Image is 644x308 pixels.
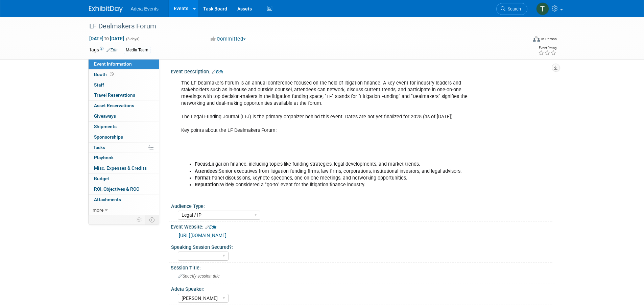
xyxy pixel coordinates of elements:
a: Budget [89,174,159,184]
div: LF Dealmakers Forum [87,20,517,32]
a: Asset Reservations [89,101,159,111]
a: Event Information [89,59,159,69]
span: Giveaways [94,113,116,119]
span: (3 days) [125,37,140,41]
span: [DATE] [DATE] [89,35,124,42]
a: [URL][DOMAIN_NAME] [179,233,226,238]
td: Personalize Event Tab Strip [134,215,145,224]
li: Panel discussions, keynote speeches, one-on-one meetings, and networking opportunities. [195,175,477,182]
span: Shipments [94,124,117,129]
li: Senior executives from litigation funding firms, law firms, corporations, institutional investors... [195,168,477,175]
div: Event Description: [171,67,555,75]
a: more [89,205,159,215]
a: Edit [205,225,216,230]
b: Attendees: [195,168,219,174]
div: Audience Type: [171,201,552,210]
span: Event Information [94,61,132,67]
div: Event Website: [171,222,555,231]
a: Sponsorships [89,132,159,142]
a: Tasks [89,143,159,153]
span: Staff [94,82,104,88]
span: Sponsorships [94,134,123,140]
a: Playbook [89,153,159,163]
a: Edit [212,70,223,74]
img: Format-Inperson.png [533,36,540,42]
span: Adeia Events [131,6,159,11]
a: Giveaways [89,111,159,121]
span: Search [505,6,521,11]
a: Misc. Expenses & Credits [89,163,159,173]
div: In-Person [541,37,557,42]
button: Committed [208,35,248,43]
span: Budget [94,176,109,181]
a: Attachments [89,195,159,205]
div: Session Title: [171,263,555,271]
div: Adeia Speaker: [171,284,552,292]
td: Tags [89,46,118,54]
span: more [93,207,103,213]
div: Speaking Session Secured?: [171,242,552,251]
a: Search [496,3,527,15]
b: Format: [195,175,212,181]
div: The LF Dealmakers Forum is an annual conference focused on the field of litigation finance. A key... [176,76,481,198]
a: Shipments [89,122,159,132]
li: Widely considered a "go-to" event for the litigation finance industry. [195,182,477,188]
a: Booth [89,70,159,80]
span: Playbook [94,155,114,160]
img: Tara Thomas [536,2,549,15]
span: Misc. Expenses & Credits [94,165,147,171]
span: Asset Reservations [94,103,134,108]
span: Booth [94,72,115,77]
a: Staff [89,80,159,90]
div: Event Format [487,35,557,45]
div: Media Team [124,47,150,54]
span: to [103,36,110,41]
b: Focus: [195,161,209,167]
a: Edit [106,48,118,52]
b: Reputation: [195,182,220,188]
a: Travel Reservations [89,90,159,100]
div: Event Rating [538,46,556,50]
span: Attachments [94,197,121,202]
img: ExhibitDay [89,6,123,13]
a: ROI, Objectives & ROO [89,184,159,194]
span: Booth not reserved yet [109,72,115,77]
span: Travel Reservations [94,92,135,98]
span: Specify session title [178,274,220,279]
span: Tasks [93,145,105,150]
li: Litigation finance, including topics like funding strategies, legal developments, and market trends. [195,161,477,168]
span: ROI, Objectives & ROO [94,186,139,192]
td: Toggle Event Tabs [145,215,159,224]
